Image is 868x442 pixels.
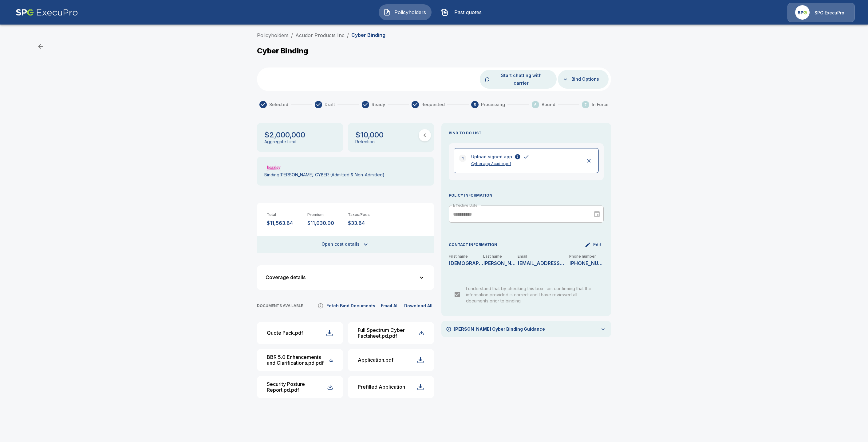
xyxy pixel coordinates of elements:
[449,242,497,248] p: CONTACT INFORMATION
[257,236,434,253] button: Open cost details
[264,130,305,139] p: $2,000,000
[348,349,434,371] button: Application.pdf
[267,213,302,217] p: Total
[307,220,343,226] p: $11,030.00
[266,275,418,280] div: Coverage details
[355,139,375,144] p: Retention
[815,10,844,16] p: SPG ExecuPro
[16,3,78,22] img: AA Logo
[355,130,384,139] p: $10,000
[348,322,434,344] button: Full Spectrum Cyber Factsheet.pd.pdf
[372,102,385,108] span: Ready
[261,269,430,286] button: Coverage details
[569,74,602,85] button: Bind Options
[449,130,604,136] p: BIND TO DO LIST
[383,9,391,16] img: Policyholders Icon
[267,354,329,366] div: BBR 5.0 Enhancements and Clarifications.pd.pdf
[583,240,604,250] button: Edit
[257,322,343,344] button: Quote Pack.pdf
[454,326,545,332] p: [PERSON_NAME] Cyber Binding Guidance
[318,303,324,309] svg: It's not guaranteed that the documents are available. Some carriers can take up to 72 hours to pr...
[264,139,296,144] p: Aggregate Limit
[795,5,810,20] img: Agency Icon
[267,220,302,226] p: $11,563.84
[471,161,579,167] p: Cyber app Acudor.pdf
[569,261,604,266] p: 973-638-2722
[403,302,434,310] button: Download All
[295,32,345,38] a: Acudor Products Inc
[542,102,555,108] span: Bound
[462,156,464,161] p: 1
[267,330,303,336] div: Quote Pack.pdf
[441,9,448,16] img: Past quotes Icon
[257,32,385,39] nav: breadcrumb
[483,255,518,258] p: Last name
[449,261,483,266] p: Christian
[466,286,591,303] span: I understand that by checking this box I am confirming that the information provided is correct a...
[307,213,343,217] p: Premium
[351,32,385,38] p: Cyber Binding
[515,154,521,160] button: A signed copy of the submitted cyber application
[291,32,293,39] li: /
[347,32,349,39] li: /
[569,255,604,258] p: Phone number
[787,3,855,22] a: Agency IconSPG ExecuPro
[436,4,489,20] button: Past quotes IconPast quotes
[348,376,434,398] button: Prefilled Application
[257,32,289,38] a: Policyholders
[491,70,552,89] button: Start chatting with carrier
[269,102,288,108] span: Selected
[358,327,419,339] div: Full Spectrum Cyber Factsheet.pd.pdf
[449,255,483,258] p: First name
[379,4,432,20] button: Policyholders IconPolicyholders
[584,102,587,107] text: 7
[471,153,512,160] p: Upload signed app
[267,381,327,393] div: Security Posture Report.pd.pdf
[421,102,445,108] span: Requested
[592,102,609,108] span: In Force
[257,349,343,371] button: BBR 5.0 Enhancements and Clarifications.pd.pdf
[474,102,476,107] text: 5
[348,220,384,226] p: $33.84
[453,203,477,208] label: Effective Date
[518,255,569,258] p: Email
[257,304,303,308] p: DOCUMENTS AVAILABLE
[325,102,335,108] span: Draft
[379,302,400,310] button: Email All
[534,102,537,107] text: 6
[481,102,505,108] span: Processing
[325,302,377,310] button: Fetch Bind Documents
[264,165,283,171] img: Carrier Logo
[483,261,518,266] p: Wigley
[257,46,308,55] p: Cyber Binding
[358,357,393,363] div: Application.pdf
[449,193,604,198] p: POLICY INFORMATION
[358,384,405,390] div: Prefilled Application
[264,172,385,178] p: Binding [PERSON_NAME] CYBER (Admitted & Non-Admitted)
[257,376,343,398] button: Security Posture Report.pd.pdf
[348,213,384,217] p: Taxes/Fees
[451,9,485,16] span: Past quotes
[518,261,564,266] p: CWigley@outsourcemyit.com
[393,9,427,16] span: Policyholders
